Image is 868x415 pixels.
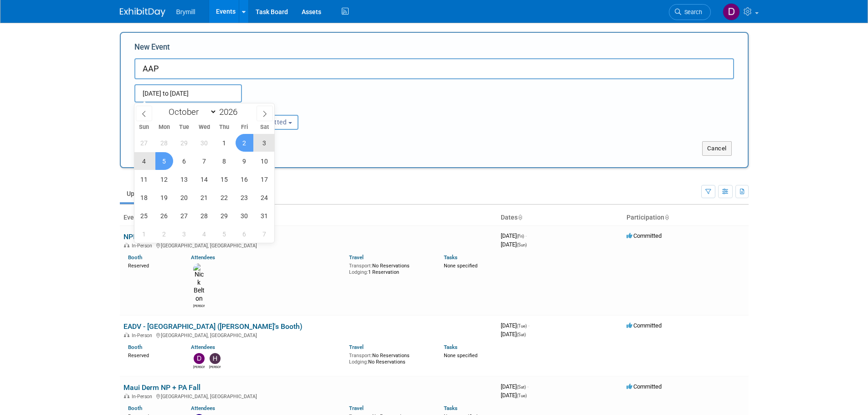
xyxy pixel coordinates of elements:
[175,152,193,170] span: October 6, 2026
[256,170,273,188] span: October 17, 2026
[193,303,205,308] div: Nick Belton
[155,170,173,188] span: October 12, 2026
[123,392,493,400] div: [GEOGRAPHIC_DATA], [GEOGRAPHIC_DATA]
[349,359,368,365] span: Lodging:
[234,124,254,130] span: Fri
[517,393,527,398] span: (Tue)
[191,405,215,411] a: Attendees
[254,124,274,130] span: Sat
[195,152,213,170] span: October 7, 2026
[627,383,662,390] span: Committed
[134,58,734,79] input: Name of Trade Show / Conference
[214,124,234,130] span: Thu
[256,152,273,170] span: October 10, 2026
[194,353,205,364] img: Delaney Bryne
[501,322,529,329] span: [DATE]
[191,254,215,261] a: Attendees
[527,383,529,390] span: -
[135,170,153,188] span: October 11, 2026
[191,344,215,350] a: Attendees
[175,225,193,243] span: November 3, 2026
[155,134,173,152] span: September 28, 2026
[349,269,368,275] span: Lodging:
[154,124,174,130] span: Mon
[123,383,200,392] a: Maui Derm NP + PA Fall
[134,124,154,130] span: Sun
[135,152,153,170] span: October 4, 2026
[669,4,711,20] a: Search
[120,185,173,202] a: Upcoming23
[501,241,527,248] span: [DATE]
[135,207,153,225] span: October 25, 2026
[217,107,244,117] input: Year
[175,189,193,206] span: October 20, 2026
[501,232,527,239] span: [DATE]
[120,8,165,17] img: ExhibitDay
[195,134,213,152] span: September 30, 2026
[349,344,364,350] a: Travel
[134,84,242,102] input: Start Date - End Date
[174,124,194,130] span: Tue
[135,189,153,206] span: October 18, 2026
[517,234,524,239] span: (Fri)
[236,152,253,170] span: October 9, 2026
[664,214,669,221] a: Sort by Participation Type
[525,232,527,239] span: -
[195,170,213,188] span: October 14, 2026
[128,405,142,411] a: Booth
[120,210,497,225] th: Event
[216,152,233,170] span: October 8, 2026
[134,42,170,56] label: New Event
[517,323,527,328] span: (Tue)
[132,394,155,400] span: In-Person
[517,332,526,337] span: (Sat)
[444,353,478,359] span: None specified
[164,106,217,118] select: Month
[256,225,273,243] span: November 7, 2026
[124,333,129,337] img: In-Person Event
[195,225,213,243] span: November 4, 2026
[444,344,457,350] a: Tasks
[623,210,749,225] th: Participation
[444,405,457,411] a: Tasks
[236,189,253,206] span: October 23, 2026
[528,322,529,329] span: -
[216,207,233,225] span: October 29, 2026
[123,322,303,331] a: EADV - [GEOGRAPHIC_DATA] ([PERSON_NAME]'s Booth)
[627,232,662,239] span: Committed
[216,170,233,188] span: October 15, 2026
[518,214,522,221] a: Sort by Start Date
[349,263,372,269] span: Transport:
[216,134,233,152] span: October 1, 2026
[193,263,205,303] img: Nick Belton
[517,384,526,389] span: (Sat)
[124,394,129,398] img: In-Person Event
[349,351,430,365] div: No Reservations No Reservations
[155,225,173,243] span: November 2, 2026
[216,225,233,243] span: November 5, 2026
[176,8,195,15] span: Brymill
[236,102,325,114] div: Participation:
[123,241,493,249] div: [GEOGRAPHIC_DATA], [GEOGRAPHIC_DATA]
[193,364,205,369] div: Delaney Bryne
[444,263,478,269] span: None specified
[128,261,178,269] div: Reserved
[155,189,173,206] span: October 19, 2026
[349,261,430,275] div: No Reservations 1 Reservation
[210,353,221,364] img: Hobey Bryne
[155,152,173,170] span: October 5, 2026
[349,405,364,411] a: Travel
[627,322,662,329] span: Committed
[175,134,193,152] span: September 29, 2026
[209,364,221,369] div: Hobey Bryne
[723,3,740,20] img: Delaney Bryne
[195,189,213,206] span: October 21, 2026
[128,254,142,261] a: Booth
[501,392,527,399] span: [DATE]
[216,189,233,206] span: October 22, 2026
[128,351,178,359] div: Reserved
[134,102,223,114] div: Attendance / Format:
[132,333,155,338] span: In-Person
[124,243,129,247] img: In-Person Event
[236,207,253,225] span: October 30, 2026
